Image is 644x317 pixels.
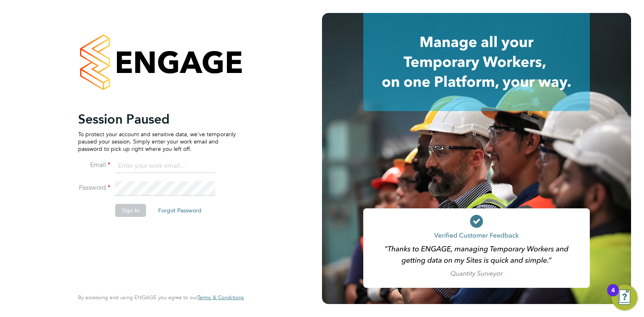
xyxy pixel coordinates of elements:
button: Forgot Password [152,204,208,217]
label: Password [78,184,110,192]
p: To protect your account and sensitive data, we've temporarily paused your session. Simply enter y... [78,131,236,153]
label: Email [78,161,110,169]
input: Enter your work email... [115,159,215,173]
button: Sign In [115,204,146,217]
h2: Session Paused [78,111,236,127]
button: Open Resource Center, 4 new notifications [612,285,638,311]
div: 4 [611,290,615,301]
span: By accessing and using ENGAGE you agree to our [78,294,244,301]
a: Terms & Conditions [197,294,244,301]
